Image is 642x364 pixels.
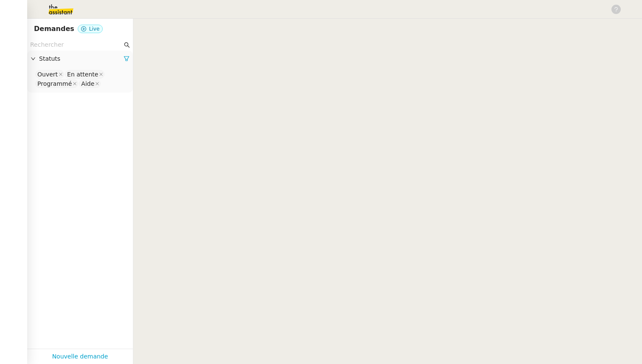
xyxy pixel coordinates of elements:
[35,79,78,88] nz-select-item: Programmé
[37,71,58,78] div: Ouvert
[67,71,98,78] div: En attente
[79,79,101,88] nz-select-item: Aide
[30,40,122,50] input: Rechercher
[34,23,74,35] nz-page-header-title: Demandes
[65,70,104,79] nz-select-item: En attente
[39,54,124,64] span: Statuts
[27,51,133,67] div: Statuts
[52,352,108,361] a: Nouvelle demande
[35,70,64,79] nz-select-item: Ouvert
[89,26,100,32] span: Live
[37,80,72,87] div: Programmé
[81,80,94,87] div: Aide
